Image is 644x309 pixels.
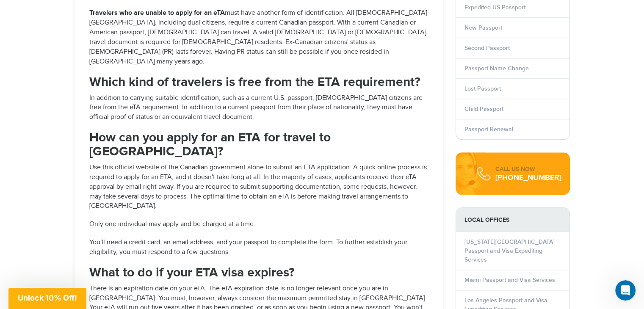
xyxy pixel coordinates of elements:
strong: How can you apply for an ETA for travel to [GEOGRAPHIC_DATA]? [89,130,331,159]
iframe: Intercom live chat [615,280,636,301]
a: New Passport [464,24,502,31]
strong: LOCAL OFFICES [456,208,569,232]
a: Miami Passport and Visa Services [464,276,555,284]
strong: What to do if your ETA visa expires? [89,265,295,280]
div: Unlock 10% Off! [8,288,86,309]
p: In addition to carrying suitable identification, such as a current U.S. passport, [DEMOGRAPHIC_DA... [89,94,428,123]
a: Passport Renewal [464,126,513,133]
a: [US_STATE][GEOGRAPHIC_DATA] Passport and Visa Expediting Services [464,238,555,263]
p: You'll need a credit card, an email address, and your passport to complete the form. To further e... [89,238,428,257]
p: Only one individual may apply and be charged at a time. [89,220,428,229]
a: Lost Passport [464,85,501,92]
a: Second Passport [464,44,510,52]
div: [PHONE_NUMBER] [495,174,561,182]
span: Unlock 10% Off! [18,293,77,302]
div: CALL US NOW [495,165,561,174]
a: Passport Name Change [464,65,529,72]
p: Use this official website of the Canadian government alone to submit an ETA application. A quick ... [89,163,428,211]
a: Expedited US Passport [464,4,525,11]
p: must have another form of identification. All [DEMOGRAPHIC_DATA][GEOGRAPHIC_DATA], including dual... [89,8,428,66]
a: Child Passport [464,105,503,113]
strong: Which kind of travelers is free from the ETA requirement? [89,74,420,90]
strong: Travelers who are unable to apply for an eTA [89,9,225,17]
